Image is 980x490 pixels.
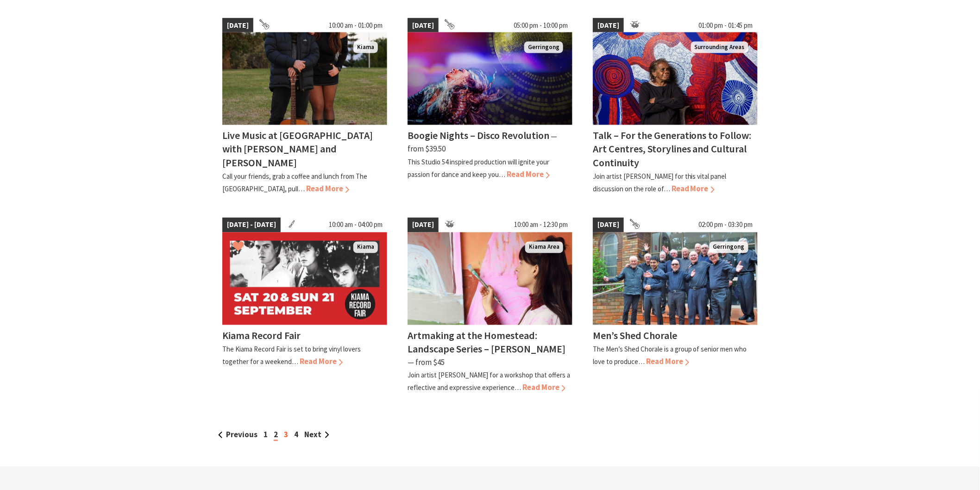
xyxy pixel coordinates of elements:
h4: Artmaking at the Homestead: Landscape Series – [PERSON_NAME] [408,329,565,356]
h4: Live Music at [GEOGRAPHIC_DATA] with [PERSON_NAME] and [PERSON_NAME] [222,129,373,169]
span: Read More [522,383,565,393]
img: Members of the Chorale standing on steps [593,232,758,325]
h4: Kiama Record Fair [222,329,301,342]
a: 1 [264,430,268,440]
span: Surrounding Areas [691,42,748,53]
button: Click to Favourite Kiama Record Fair [223,232,253,263]
p: Call your friends, grab a coffee and lunch from The [GEOGRAPHIC_DATA], pull… [222,172,367,194]
span: Gerringong [524,42,563,53]
span: Read More [507,170,550,180]
span: 10:00 am - 04:00 pm [324,218,387,232]
p: The Kiama Record Fair is set to bring vinyl lovers together for a weekend… [222,345,361,366]
span: 01:00 pm - 01:45 pm [694,18,758,33]
a: [DATE] 10:00 am - 12:30 pm Artist holds paint brush whilst standing with several artworks behind ... [408,218,572,395]
p: Join artist [PERSON_NAME] for a workshop that offers a reflective and expressive experience… [408,371,570,392]
p: The Men’s Shed Chorale is a group of senior men who love to produce… [593,345,747,366]
a: 3 [284,430,288,440]
img: Artist holds paint brush whilst standing with several artworks behind her [408,232,572,325]
h4: Talk – For the Generations to Follow: Art Centres, Storylines and Cultural Continuity [593,129,752,169]
span: 10:00 am - 01:00 pm [324,18,387,33]
span: [DATE] [593,18,624,33]
span: 10:00 am - 12:30 pm [509,218,572,232]
a: Next [304,430,329,440]
a: [DATE] 02:00 pm - 03:30 pm Members of the Chorale standing on steps Gerringong Men’s Shed Chorale... [593,218,758,395]
span: 05:00 pm - 10:00 pm [509,18,572,33]
span: Read More [306,184,349,194]
h4: Boogie Nights – Disco Revolution [408,129,549,142]
span: Kiama [353,42,378,53]
span: Read More [646,357,689,367]
a: Previous [218,430,258,440]
h4: Men’s Shed Chorale [593,329,677,342]
span: 2 [274,430,278,441]
span: [DATE] [408,218,439,232]
span: [DATE] - [DATE] [222,218,281,232]
a: [DATE] 05:00 pm - 10:00 pm Boogie Nights Gerringong Boogie Nights – Disco Revolution ⁠— from $39.... [408,18,572,196]
span: [DATE] [222,18,253,33]
a: 4 [294,430,298,440]
span: Read More [300,357,343,367]
span: Read More [672,184,715,194]
p: Join artist [PERSON_NAME] for this vital panel discussion on the role of… [593,172,727,194]
img: Boogie Nights [408,32,572,125]
span: [DATE] [593,218,624,232]
span: [DATE] [408,18,439,33]
span: Kiama [353,242,378,253]
span: Gerringong [710,242,748,253]
a: [DATE] - [DATE] 10:00 am - 04:00 pm Kiama Kiama Record Fair The Kiama Record Fair is set to bring... [222,218,387,395]
a: [DATE] 10:00 am - 01:00 pm Em & Ron Kiama Live Music at [GEOGRAPHIC_DATA] with [PERSON_NAME] and ... [222,18,387,196]
a: [DATE] 01:00 pm - 01:45 pm Betty Pumani Kuntiwa stands in front of her large scale painting Surro... [593,18,758,196]
span: 02:00 pm - 03:30 pm [694,218,758,232]
img: Betty Pumani Kuntiwa stands in front of her large scale painting [593,32,758,125]
img: Em & Ron [222,32,387,125]
p: This Studio 54 inspired production will ignite your passion for dance and keep you… [408,158,549,179]
span: Kiama Area [525,242,563,253]
span: ⁠— from $45 [408,358,445,368]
